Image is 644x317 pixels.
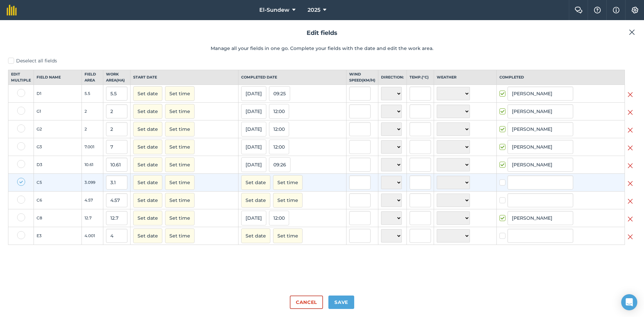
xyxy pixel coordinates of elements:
td: 10.61 [82,156,103,174]
img: fieldmargin Logo [7,5,17,15]
img: svg+xml;base64,PHN2ZyB4bWxucz0iaHR0cDovL3d3dy53My5vcmcvMjAwMC9zdmciIHdpZHRoPSIyMiIgaGVpZ2h0PSIzMC... [628,233,633,241]
button: Set date [133,211,162,225]
button: Save [328,296,354,309]
button: [DATE] [241,140,266,154]
th: Field name [34,70,82,85]
button: 12:00 [269,122,289,137]
img: svg+xml;base64,PHN2ZyB4bWxucz0iaHR0cDovL3d3dy53My5vcmcvMjAwMC9zdmciIHdpZHRoPSIyMiIgaGVpZ2h0PSIzMC... [628,179,633,188]
button: Set date [133,175,162,190]
h2: Edit fields [8,28,636,38]
img: svg+xml;base64,PHN2ZyB4bWxucz0iaHR0cDovL3d3dy53My5vcmcvMjAwMC9zdmciIHdpZHRoPSIxNyIgaGVpZ2h0PSIxNy... [613,6,620,14]
button: Set date [241,193,270,208]
td: C8 [34,209,82,227]
img: Two speech bubbles overlapping with the left bubble in the forefront [575,7,583,13]
button: Set date [133,122,162,137]
td: 12.7 [82,209,103,227]
button: Set time [165,104,195,119]
img: svg+xml;base64,PHN2ZyB4bWxucz0iaHR0cDovL3d3dy53My5vcmcvMjAwMC9zdmciIHdpZHRoPSIyMiIgaGVpZ2h0PSIzMC... [628,91,633,99]
button: Set date [133,86,162,101]
th: Direction: [378,70,407,85]
button: Set time [273,193,303,208]
img: svg+xml;base64,PHN2ZyB4bWxucz0iaHR0cDovL3d3dy53My5vcmcvMjAwMC9zdmciIHdpZHRoPSIyMiIgaGVpZ2h0PSIzMC... [628,162,633,170]
img: svg+xml;base64,PHN2ZyB4bWxucz0iaHR0cDovL3d3dy53My5vcmcvMjAwMC9zdmciIHdpZHRoPSIyMiIgaGVpZ2h0PSIzMC... [628,144,633,152]
td: C5 [34,174,82,192]
th: Weather [434,70,497,85]
button: 09:26 [269,157,290,172]
button: [DATE] [241,122,266,137]
td: D3 [34,156,82,174]
th: Work area ( Ha ) [103,70,130,85]
div: Open Intercom Messenger [621,294,637,310]
td: 4.57 [82,192,103,209]
button: Set time [165,211,195,225]
td: D1 [34,85,82,103]
button: 12:00 [269,140,289,154]
td: 2 [82,103,103,120]
p: Manage all your fields in one go. Complete your fields with the date and edit the work area. [8,45,636,52]
button: [DATE] [241,211,266,225]
img: svg+xml;base64,PHN2ZyB4bWxucz0iaHR0cDovL3d3dy53My5vcmcvMjAwMC9zdmciIHdpZHRoPSIyMiIgaGVpZ2h0PSIzMC... [628,215,633,223]
button: Set date [133,193,162,208]
img: A cog icon [631,7,639,13]
button: Set time [273,175,303,190]
button: Set time [165,140,195,154]
button: Set time [165,157,195,172]
button: 12:00 [269,104,289,119]
button: Set time [165,86,195,101]
button: 09:25 [269,86,290,101]
label: Deselect all fields [8,57,636,64]
td: 7.001 [82,138,103,156]
button: 12:00 [269,211,289,225]
button: Set date [133,140,162,154]
span: El-Sundew [259,6,289,14]
th: Completed date [238,70,346,85]
button: Set time [165,193,195,208]
th: Wind speed ( km/h ) [346,70,378,85]
td: 2 [82,120,103,138]
th: Field Area [82,70,103,85]
button: Set time [165,175,195,190]
img: svg+xml;base64,PHN2ZyB4bWxucz0iaHR0cDovL3d3dy53My5vcmcvMjAwMC9zdmciIHdpZHRoPSIyMiIgaGVpZ2h0PSIzMC... [628,108,633,116]
img: svg+xml;base64,PHN2ZyB4bWxucz0iaHR0cDovL3d3dy53My5vcmcvMjAwMC9zdmciIHdpZHRoPSIyMiIgaGVpZ2h0PSIzMC... [629,28,635,36]
td: 3.099 [82,174,103,192]
button: Set date [133,228,162,243]
button: Set time [273,228,303,243]
button: Set time [165,122,195,137]
img: svg+xml;base64,PHN2ZyB4bWxucz0iaHR0cDovL3d3dy53My5vcmcvMjAwMC9zdmciIHdpZHRoPSIyMiIgaGVpZ2h0PSIzMC... [628,197,633,205]
td: 5.5 [82,85,103,103]
th: Completed [497,70,625,85]
th: Start date [130,70,238,85]
td: 4.001 [82,227,103,245]
button: Set date [241,228,270,243]
button: Set date [241,175,270,190]
button: Set date [133,104,162,119]
span: 2025 [308,6,320,14]
button: Cancel [290,296,323,309]
th: Temp. ( ° C ) [407,70,434,85]
td: E3 [34,227,82,245]
button: Set time [165,228,195,243]
img: A question mark icon [593,7,601,13]
td: G1 [34,103,82,120]
img: svg+xml;base64,PHN2ZyB4bWxucz0iaHR0cDovL3d3dy53My5vcmcvMjAwMC9zdmciIHdpZHRoPSIyMiIgaGVpZ2h0PSIzMC... [628,126,633,134]
button: [DATE] [241,104,266,119]
th: Edit multiple [8,70,34,85]
button: [DATE] [241,86,266,101]
td: C6 [34,192,82,209]
td: G3 [34,138,82,156]
td: G2 [34,120,82,138]
button: [DATE] [241,157,266,172]
button: Set date [133,157,162,172]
